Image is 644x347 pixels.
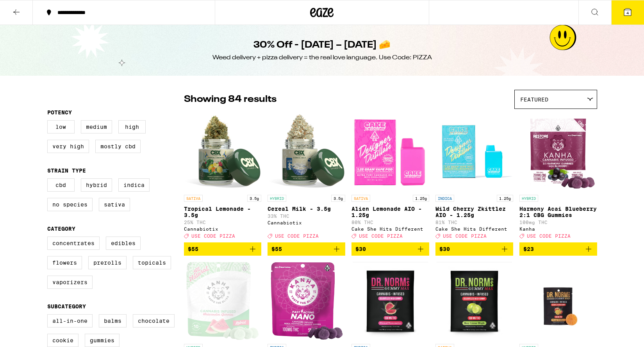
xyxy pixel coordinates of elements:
p: Tropical Lemonade - 3.5g [184,206,262,218]
span: $23 [523,246,534,252]
legend: Strain Type [47,167,86,174]
div: Cannabiotix [268,220,345,225]
p: 3.5g [331,195,345,202]
label: CBD [47,178,75,192]
a: Open page for Harmony Acai Blueberry 2:1 CBG Gummies from Kanha [519,113,597,242]
p: Harmony Acai Blueberry 2:1 CBG Gummies [519,206,597,218]
div: Weed delivery + pizza delivery = the real love language. Use Code: PIZZA [212,53,432,62]
span: $30 [355,246,366,252]
p: SATIVA [351,195,370,202]
p: Alien Lemonade AIO - 1.25g [351,206,429,218]
label: Mostly CBD [95,140,141,153]
label: Hybrid [81,178,112,192]
button: Add to bag [351,242,429,256]
div: Kanha [519,226,597,231]
span: $55 [188,246,198,252]
img: Cannabiotix - Cereal Milk - 3.5g [268,113,345,191]
img: Cake She Hits Different - Wild Cherry Zkittlez AIO - 1.25g [435,113,513,191]
label: Medium [81,120,112,133]
button: 4 [611,0,644,25]
span: $30 [439,246,450,252]
legend: Subcategory [47,303,86,310]
legend: Category [47,226,75,232]
span: USE CODE PIZZA [527,233,571,238]
p: SATIVA [184,195,203,202]
a: Open page for Tropical Lemonade - 3.5g from Cannabiotix [184,113,262,242]
label: Concentrates [47,237,100,250]
p: 1.25g [413,195,429,202]
label: Prerolls [88,256,127,269]
p: Wild Cherry Zkittlez AIO - 1.25g [435,206,513,218]
div: Cannabiotix [184,226,262,231]
label: Chocolate [133,314,175,327]
label: Topicals [133,256,171,269]
img: Dr. Norm's - Mango Madness Solventless Hash Gummy [519,262,597,340]
a: Open page for Wild Cherry Zkittlez AIO - 1.25g from Cake She Hits Different [435,113,513,242]
p: HYBRID [268,195,286,202]
label: All-In-One [47,314,93,327]
span: USE CODE PIZZA [359,233,403,238]
label: High [118,120,146,133]
label: Balms [99,314,127,327]
label: Low [47,120,75,133]
p: 81% THC [435,220,513,225]
img: Dr. Norm's - Key Lime High Solventless Hash Gummy [437,262,512,340]
p: INDICA [435,195,454,202]
img: Kanha - Harmony Acai Blueberry 2:1 CBG Gummies [520,113,596,191]
label: Sativa [99,198,130,211]
button: Add to bag [268,242,345,256]
div: Cake She Hits Different [435,226,513,231]
span: $55 [271,246,282,252]
label: No Species [47,198,93,211]
p: 33% THC [268,214,345,219]
p: Cereal Milk - 3.5g [268,206,345,212]
img: Cake She Hits Different - Alien Lemonade AIO - 1.25g [351,113,429,191]
label: Gummies [85,334,120,347]
span: 4 [626,11,629,15]
p: Showing 84 results [184,93,277,106]
img: Dr. Norm's - Watermelon Solventless Hash Gummy [353,262,428,340]
a: Open page for Cereal Milk - 3.5g from Cannabiotix [268,113,345,242]
button: Add to bag [519,242,597,256]
button: Add to bag [184,242,262,256]
p: HYBRID [519,195,538,202]
span: USE CODE PIZZA [275,233,319,238]
p: 3.5g [247,195,261,202]
span: USE CODE PIZZA [443,233,487,238]
img: Kanha - Passionfruit Paradise Nano Gummies [270,262,343,340]
p: 25% THC [184,220,262,225]
a: Open page for Alien Lemonade AIO - 1.25g from Cake She Hits Different [351,113,429,242]
h1: 30% Off - [DATE] – [DATE] 🧀 [253,39,391,52]
img: Cannabiotix - Tropical Lemonade - 3.5g [184,113,262,191]
label: Vaporizers [47,276,93,289]
legend: Potency [47,109,72,116]
label: Very High [47,140,89,153]
label: Indica [118,178,150,192]
span: Featured [520,96,548,103]
button: Add to bag [435,242,513,256]
label: Flowers [47,256,82,269]
span: USE CODE PIZZA [191,233,235,238]
label: Edibles [106,237,141,250]
p: 100mg THC [519,220,597,225]
p: 1.25g [497,195,513,202]
div: Cake She Hits Different [351,226,429,231]
p: 80% THC [351,220,429,225]
label: Cookie [47,334,78,347]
